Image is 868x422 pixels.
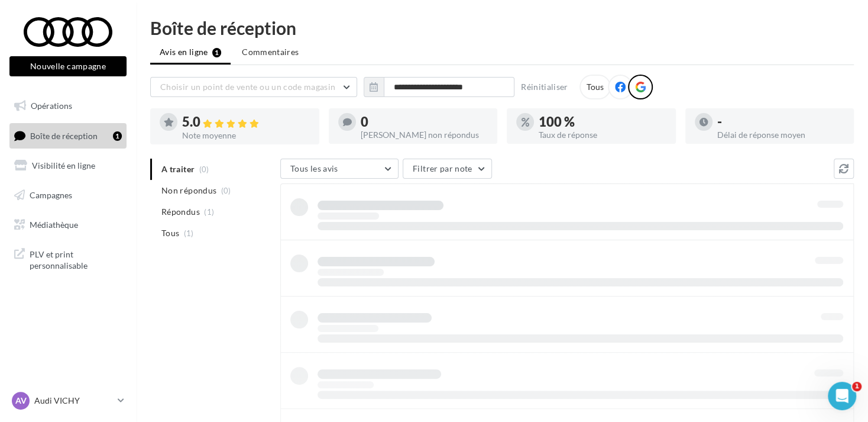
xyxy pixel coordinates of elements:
[579,75,611,99] div: Tous
[7,183,129,208] a: Campagnes
[9,389,127,412] a: AV Audi VICHY
[161,206,200,218] span: Répondus
[150,19,854,37] div: Boîte de réception
[539,131,666,139] div: Taux de réponse
[242,46,299,58] span: Commentaires
[7,94,129,118] a: Opérations
[852,382,861,391] span: 1
[204,207,214,217] span: (1)
[7,241,129,276] a: PLV et print personnalisable
[113,131,122,141] div: 1
[160,82,335,92] span: Choisir un point de vente ou un code magasin
[30,130,98,140] span: Boîte de réception
[30,190,72,200] span: Campagnes
[361,115,488,128] div: 0
[31,101,72,111] span: Opérations
[7,212,129,237] a: Médiathèque
[150,77,357,97] button: Choisir un point de vente ou un code magasin
[539,115,666,128] div: 100 %
[9,56,127,76] button: Nouvelle campagne
[161,227,179,239] span: Tous
[32,160,95,170] span: Visibilité en ligne
[828,382,856,410] iframe: Intercom live chat
[182,131,310,140] div: Note moyenne
[516,80,573,94] button: Réinitialiser
[7,123,129,149] a: Boîte de réception1
[34,395,113,407] p: Audi VICHY
[221,186,231,195] span: (0)
[182,115,310,129] div: 5.0
[15,395,27,407] span: AV
[30,219,78,229] span: Médiathèque
[361,131,488,139] div: [PERSON_NAME] non répondus
[7,153,129,178] a: Visibilité en ligne
[717,115,845,128] div: -
[717,131,845,139] div: Délai de réponse moyen
[161,185,216,196] span: Non répondus
[184,228,194,238] span: (1)
[30,246,122,272] span: PLV et print personnalisable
